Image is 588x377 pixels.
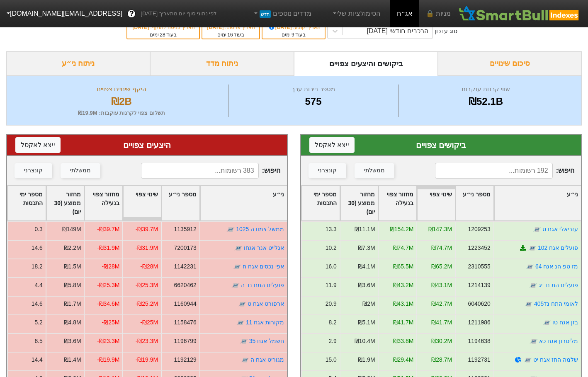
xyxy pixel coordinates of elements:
div: 1196799 [174,337,197,346]
span: 9 [292,32,294,38]
div: ₪43.1M [393,300,414,308]
span: [DATE] [207,24,225,30]
a: פועלים התח נד ה [241,282,284,288]
button: ממשלתי [61,163,100,178]
div: ₪42.7M [431,300,452,308]
img: tase link [524,356,532,364]
div: ניתוח ני״ע [6,51,150,76]
span: 28 [160,32,165,38]
div: -₪31.9M [136,244,158,252]
div: קונצרני [318,166,337,175]
div: תאריך קובע : [267,24,320,31]
button: ייצא לאקסל [15,137,61,153]
div: 6620462 [174,281,197,290]
div: Toggle SortBy [85,186,122,220]
img: tase link [233,263,241,271]
div: 8.2 [328,318,336,327]
a: עזריאלי אגח ט [542,226,578,232]
div: ₪41.7M [393,318,414,327]
a: מגוריט אגח ה [250,356,284,363]
button: ייצא לאקסל [309,137,355,153]
button: קונצרני [15,163,52,178]
div: ניתוח מדד [150,51,294,76]
img: tase link [226,225,235,234]
div: 1135912 [174,225,197,234]
div: 2310555 [468,262,491,271]
img: SmartBull [457,5,581,22]
div: ₪147.3M [428,225,452,234]
img: tase link [240,337,248,346]
div: -₪28M [140,262,158,271]
div: 7200173 [174,244,197,252]
span: חיפוש : [141,163,280,179]
a: אפי נכסים אגח ח [243,263,284,270]
div: ₪33.8M [393,337,414,346]
div: 2.9 [328,337,336,346]
div: -₪23.3M [97,337,119,346]
a: לאומי התח נד405 [534,300,578,307]
span: [DATE] [267,24,293,30]
div: מספר ניירות ערך [231,85,396,94]
span: חיפוש : [435,163,574,179]
div: ₪4.1M [358,262,375,271]
div: ₪1.7M [64,300,81,308]
div: ₪3.6M [358,281,375,290]
div: Toggle SortBy [8,186,46,220]
div: ₪65.2M [431,262,452,271]
div: תאריך פרסום : [207,24,255,31]
span: ? [129,8,134,19]
div: -₪25.3M [97,281,119,290]
div: 1214139 [468,281,491,290]
div: ₪1.9M [358,355,375,364]
a: פועלים הת נד יג [539,282,578,288]
img: tase link [234,244,243,252]
div: ₪11.1M [355,225,375,234]
div: 15.0 [326,355,337,364]
span: לפי נתוני סוף יום מתאריך [DATE] [141,10,216,18]
div: ₪74.7M [431,244,452,252]
div: Toggle SortBy [123,186,161,220]
div: 6.5 [34,337,42,346]
img: tase link [533,225,541,234]
div: Toggle SortBy [340,186,378,220]
div: ₪43.1M [431,281,452,290]
div: ₪30.2M [431,337,452,346]
div: Toggle SortBy [46,186,84,220]
div: סיכום שינויים [438,51,582,76]
div: -₪31.9M [97,244,119,252]
div: ₪2.2M [64,244,81,252]
div: 6040620 [468,300,491,308]
div: 0.3 [34,225,42,234]
div: Toggle SortBy [200,186,287,220]
img: tase link [231,281,240,290]
div: Toggle SortBy [456,186,493,220]
span: חדש [260,10,271,18]
div: ₪28.7M [431,355,452,364]
div: 5.2 [34,318,42,327]
span: [DATE] [132,24,150,30]
a: מליסרון אגח כא [539,338,578,344]
div: 20.9 [326,300,337,308]
a: מז טפ הנ אגח 64 [535,263,578,270]
div: ₪2M [362,300,375,308]
div: -₪25.3M [136,281,158,290]
div: ממשלתי [70,166,91,175]
div: -₪23.3M [136,337,158,346]
div: 14.6 [32,244,43,252]
div: Toggle SortBy [417,186,455,220]
div: 575 [231,94,396,109]
div: 13.3 [326,225,337,234]
div: שווי קרנות עוקבות [401,85,571,94]
div: 1192731 [468,355,491,364]
input: 383 רשומות... [141,163,259,179]
img: tase link [238,300,246,308]
div: ₪2B [17,94,226,109]
div: סוג עדכון [435,27,457,36]
a: ממשל צמודה 1025 [236,226,284,232]
div: ₪52.1B [401,94,571,109]
div: ₪41.7M [431,318,452,327]
a: פועלים אגח 102 [538,244,578,251]
div: -₪39.7M [97,225,119,234]
div: תאריך כניסה לתוקף : [131,24,194,31]
div: Toggle SortBy [162,186,199,220]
